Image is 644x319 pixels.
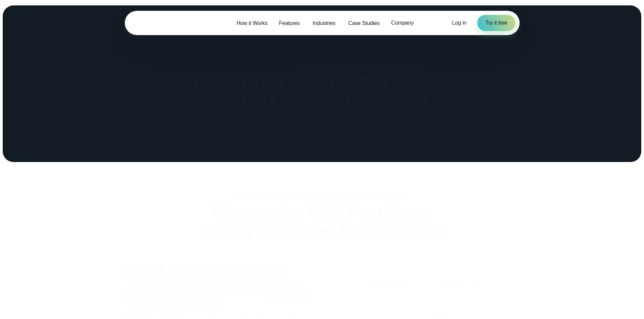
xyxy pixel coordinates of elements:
a: Log in [452,19,466,27]
span: How it Works [237,19,268,27]
span: Case Studies [348,19,380,27]
span: Log in [452,20,466,26]
a: Try it free [477,15,516,31]
span: Try it free [485,19,507,27]
span: Features [279,19,300,27]
a: How it Works [231,16,273,30]
span: Company [391,19,414,27]
a: Case Studies [342,16,385,30]
span: Industries [313,19,335,27]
